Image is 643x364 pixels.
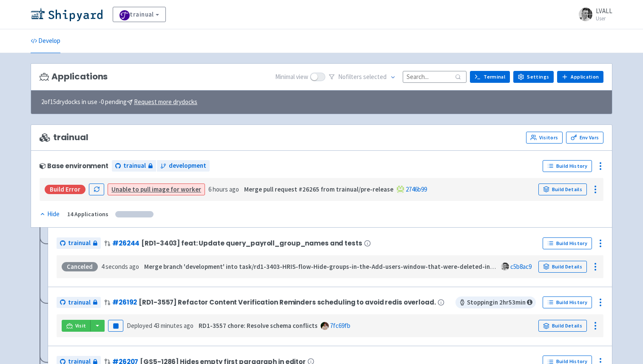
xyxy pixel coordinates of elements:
time: 43 minutes ago [154,322,193,330]
button: Pause [108,320,123,332]
strong: Merge pull request #26265 from trainual/pre-release [244,185,393,193]
input: Search... [403,71,467,82]
span: selected [363,73,387,81]
span: Deployed [127,322,193,330]
a: Build Details [538,320,587,332]
a: trainual [57,297,101,308]
a: c5b8ac9 [510,262,532,271]
time: 4 seconds ago [101,262,139,271]
a: 2746b99 [406,185,427,193]
a: Terminal [470,71,510,83]
div: 14 Applications [67,209,108,219]
span: trainual [123,161,146,171]
a: Build History [543,237,592,249]
a: Build Details [538,183,587,195]
a: trainual [113,7,166,22]
a: #26244 [112,239,139,248]
span: Minimal view [275,72,308,82]
a: Visitors [526,132,563,144]
a: Build History [543,296,592,308]
img: Shipyard logo [31,8,102,21]
span: No filter s [338,72,387,82]
span: 2 of 15 drydocks in use - 0 pending [41,97,197,107]
a: trainual [57,237,101,249]
a: Develop [31,29,60,53]
a: Unable to pull image for worker [111,185,201,193]
a: Build History [543,160,592,172]
div: Hide [40,209,60,219]
h3: Applications [40,72,108,82]
span: [RD1-3403] feat: Update query_payroll_group_names and tests [141,240,362,247]
div: Canceled [62,262,98,271]
u: Request more drydocks [134,98,197,106]
a: trainual [112,160,156,172]
a: Env Vars [566,132,603,144]
a: #26192 [112,298,137,307]
a: Settings [513,71,554,83]
a: Application [557,71,603,83]
small: User [596,16,612,21]
span: trainual [68,298,91,308]
strong: Merge branch 'development' into task/rd1-3403-HRIS-flow-Hide-groups-in-the-Add-users-window-that-... [144,262,562,271]
span: LVALL [596,7,612,15]
span: Visit [75,322,86,329]
div: Base environment [40,162,108,169]
span: [RD1-3557] Refactor Content Verification Reminders scheduling to avoid redis overload. [139,299,435,306]
strong: RD1-3557 chore: Resolve schema conflicts [199,322,318,330]
span: Stopping in 2 hr 53 min [455,296,536,308]
div: Build Error [45,185,85,194]
a: 7fc69fb [330,322,350,330]
time: 6 hours ago [208,185,239,193]
span: trainual [68,238,91,248]
button: Hide [40,209,60,219]
a: development [157,160,210,172]
a: Build Details [538,261,587,273]
span: trainual [40,133,88,142]
span: development [169,161,206,171]
a: LVALL User [574,8,612,21]
a: Visit [62,320,91,332]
